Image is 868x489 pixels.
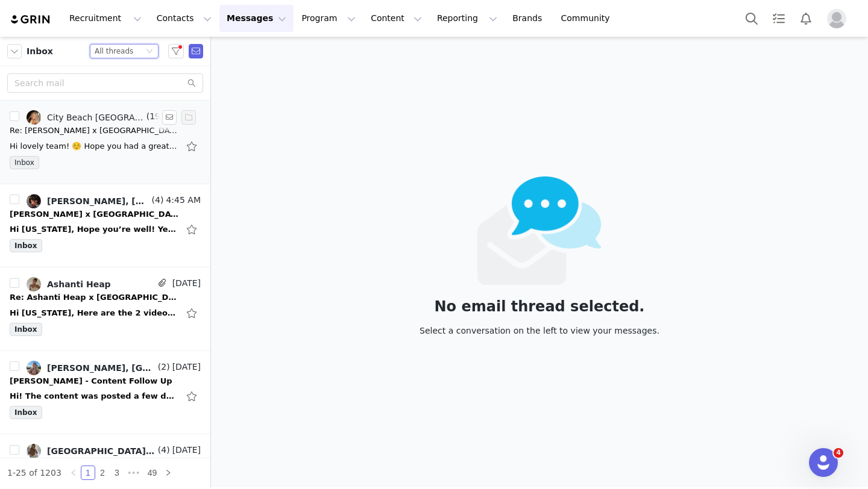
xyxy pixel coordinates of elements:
i: icon: down [146,48,153,56]
span: Inbox [10,406,42,419]
i: icon: right [165,469,172,476]
i: icon: search [187,79,196,87]
button: Messages [219,5,294,32]
img: f559cfd6-e7f8-4561-b8b3-a2adcf2952a5.jpg [27,361,41,375]
li: 1 [81,466,95,480]
div: Re: Jessica King x City Beach Australia July 2 ⭐️ [10,125,178,137]
li: 1-25 of 1203 [7,466,61,480]
div: Re: Ashanti Heap x City Beach Australia Ongoing Partnership 💕 [10,291,178,304]
div: [PERSON_NAME], [GEOGRAPHIC_DATA] [GEOGRAPHIC_DATA] Influencer [47,196,149,206]
div: Hi Montana, Here are the 2 videos! I had so much fun creating more content with City Beach, I can... [10,307,178,319]
span: (19) [144,110,164,123]
div: City Beach [GEOGRAPHIC_DATA] Influencer, [PERSON_NAME] [47,113,144,122]
button: Search [738,5,765,32]
a: City Beach [GEOGRAPHIC_DATA] Influencer, [PERSON_NAME] [27,110,144,125]
span: (4) [149,194,164,207]
div: Hi! The content was posted a few days ago xxxx On Wed, 27 Aug 2025 at 11: 44 am, City Beach Austr... [10,390,178,402]
a: Community [554,5,623,32]
span: Inbox [27,45,53,58]
div: Hi lovely team! ☺️ Hope you had a great weekend! I just wanted to thank you again for continuing ... [10,140,178,152]
button: Contacts [149,5,219,32]
div: No email thread selected. [420,300,659,313]
span: ••• [124,466,143,480]
div: [GEOGRAPHIC_DATA] [GEOGRAPHIC_DATA] Influencer, Summer Carseldine [47,446,156,456]
button: Content [363,5,429,32]
span: 4 [834,448,843,458]
button: Reporting [430,5,505,32]
button: Profile [820,9,858,28]
div: Ella Sweeney - Content Follow Up [10,375,172,387]
a: [PERSON_NAME], [GEOGRAPHIC_DATA] [GEOGRAPHIC_DATA] Influencer [27,361,156,375]
a: 3 [110,466,124,479]
li: 49 [143,466,162,480]
li: Next Page [161,466,175,480]
span: Send Email [189,44,203,58]
li: Previous Page [66,466,81,480]
a: [GEOGRAPHIC_DATA] [GEOGRAPHIC_DATA] Influencer, Summer Carseldine [27,444,156,458]
img: placeholder-profile.jpg [827,9,846,28]
div: Select a conversation on the left to view your messages. [420,324,659,337]
button: Notifications [793,5,819,32]
li: 3 [110,466,124,480]
a: Brands [505,5,553,32]
div: [PERSON_NAME], [GEOGRAPHIC_DATA] [GEOGRAPHIC_DATA] Influencer [47,363,156,373]
li: Next 3 Pages [124,466,143,480]
div: Hi Montana, Hope you’re well! Yes of course! That works☺️ would you like me to select the pieces ... [10,223,178,235]
div: All threads [95,45,133,58]
img: 55659997-d8c7-4ce0-b215-82a3049abc81.jpg [27,110,41,125]
span: (4) [156,444,170,456]
i: icon: left [70,469,77,476]
img: grin logo [10,14,52,25]
a: 1 [81,466,95,479]
div: Ashanti Heap [47,279,111,289]
a: 49 [144,466,161,479]
a: Ashanti Heap [27,277,111,291]
button: Recruitment [62,5,149,32]
span: Inbox [10,323,42,336]
div: Alicia Dercole x City Beach Australia August 💗 [10,208,178,220]
a: [PERSON_NAME], [GEOGRAPHIC_DATA] [GEOGRAPHIC_DATA] Influencer [27,194,149,208]
img: f95d80f1-2b8b-459f-9d1b-ab995c43c7da.jpg [27,194,41,208]
a: Tasks [766,5,792,32]
button: Program [294,5,363,32]
iframe: Intercom live chat [809,448,838,477]
a: 2 [96,466,109,479]
img: emails-empty2x.png [477,176,602,285]
img: faf01a69-57ba-4d69-8840-b70a80a64662.jpg [27,277,41,291]
span: Inbox [10,239,42,252]
span: (2) [156,361,170,373]
img: 538dd460-a7a4-49d6-a2be-d7f2874b7906.jpg [27,444,41,458]
li: 2 [95,466,110,480]
input: Search mail [7,73,203,93]
span: Inbox [10,156,39,169]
